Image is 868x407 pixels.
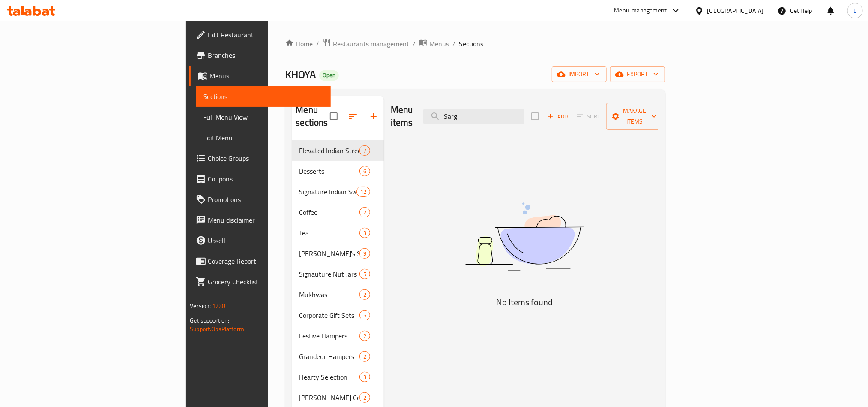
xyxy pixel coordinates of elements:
[363,106,384,127] button: Add section
[189,230,330,251] a: Upsell
[189,45,330,66] a: Branches
[359,310,370,320] div: items
[299,207,359,217] div: Coffee
[360,394,370,402] span: 2
[325,107,343,125] span: Select all sections
[360,229,370,237] span: 3
[208,215,323,225] span: Menu disclaimer
[359,331,370,341] div: items
[210,71,323,81] span: Menus
[299,289,359,300] span: Mukhwas
[419,38,449,49] a: Menus
[423,109,524,124] input: search
[360,291,370,299] span: 2
[208,153,323,163] span: Choice Groups
[299,228,359,238] span: Tea
[413,39,416,49] li: /
[189,66,330,86] a: Menus
[572,110,606,123] span: Select section first
[292,367,384,387] div: Hearty Selection3
[360,353,370,361] span: 2
[299,187,356,197] span: Signature Indian Sweets
[429,39,449,49] span: Menus
[203,133,323,143] span: Edit Menu
[299,351,359,362] span: Grandeur Hampers
[359,269,370,279] div: items
[292,161,384,181] div: Desserts6
[292,305,384,326] div: Corporate Gift Sets5
[189,148,330,169] a: Choice Groups
[546,112,569,121] span: Add
[606,103,664,130] button: Manage items
[203,112,323,122] span: Full Menu View
[292,243,384,264] div: [PERSON_NAME]'s Savoury Collections9
[617,69,658,80] span: export
[359,248,370,259] div: items
[189,251,330,271] a: Coverage Report
[299,392,359,403] span: [PERSON_NAME] Collection
[360,332,370,340] span: 2
[189,24,330,45] a: Edit Restaurant
[614,6,667,16] div: Menu-management
[292,326,384,346] div: Festive Hampers2
[360,311,370,320] span: 5
[459,39,483,49] span: Sections
[292,284,384,305] div: Mukhwas2
[417,295,632,309] h5: No Items found
[613,106,657,127] span: Manage items
[552,66,607,82] button: import
[292,181,384,202] div: Signature Indian Sweets12
[359,145,370,156] div: items
[292,264,384,284] div: Signauture Nut Jars5
[853,6,856,15] span: L
[299,248,359,259] div: KHOYA's Savoury Collections
[189,271,330,292] a: Grocery Checklist
[208,194,323,205] span: Promotions
[285,38,665,49] nav: breadcrumb
[343,106,363,127] span: Sort sections
[359,166,370,176] div: items
[190,300,211,311] span: Version:
[544,110,572,123] span: Add item
[213,300,226,311] span: 1.0.0
[391,103,413,129] h2: Menu items
[299,145,359,156] div: Elevated Indian Street Foods
[360,167,370,175] span: 6
[360,373,370,381] span: 3
[452,39,455,49] li: /
[203,91,323,102] span: Sections
[359,392,370,403] div: items
[190,323,244,335] a: Support.OpsPlatform
[610,66,665,82] button: export
[208,50,323,60] span: Branches
[559,69,600,80] span: import
[333,39,409,49] span: Restaurants management
[299,166,359,176] span: Desserts
[189,210,330,230] a: Menu disclaimer
[323,38,409,49] a: Restaurants management
[208,256,323,266] span: Coverage Report
[196,86,330,107] a: Sections
[417,180,632,293] img: dish.svg
[208,235,323,246] span: Upsell
[299,310,359,320] span: Corporate Gift Sets
[357,188,370,196] span: 12
[359,228,370,238] div: items
[360,208,370,217] span: 2
[292,140,384,161] div: Elevated Indian Street Foods7
[299,269,359,279] span: Signauture Nut Jars
[208,174,323,184] span: Coupons
[360,250,370,258] span: 9
[196,127,330,148] a: Edit Menu
[299,372,359,382] span: Hearty Selection
[544,110,572,123] button: Add
[189,169,330,189] a: Coupons
[292,346,384,367] div: Grandeur Hampers2
[359,351,370,362] div: items
[359,372,370,382] div: items
[299,248,359,259] span: [PERSON_NAME]'s Savoury Collections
